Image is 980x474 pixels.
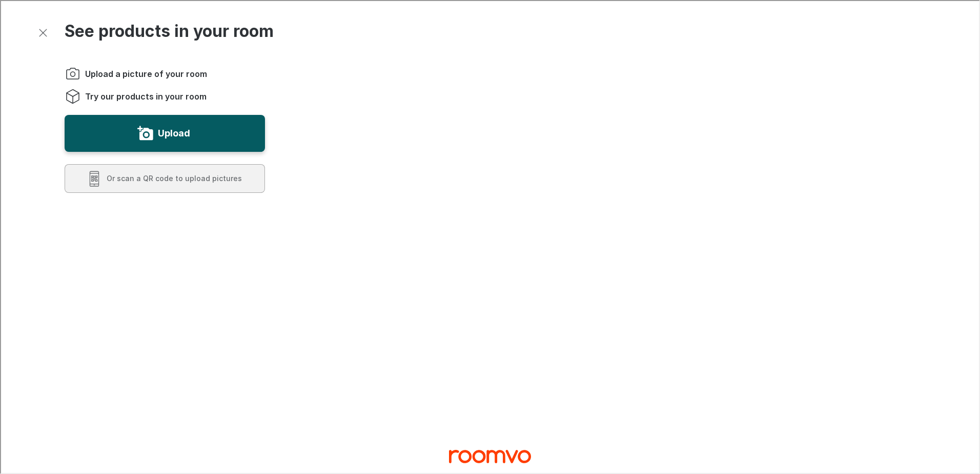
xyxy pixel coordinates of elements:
[64,163,264,192] button: Scan a QR code to upload pictures
[84,67,206,78] span: Upload a picture of your room
[33,23,51,41] button: Exit visualizer
[64,114,264,151] button: Upload a picture of your room
[84,90,206,101] span: Try our products in your room
[64,65,264,104] ol: Instructions
[448,445,530,466] a: Visit Valor Floors and Interiors homepage
[157,124,189,141] label: Upload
